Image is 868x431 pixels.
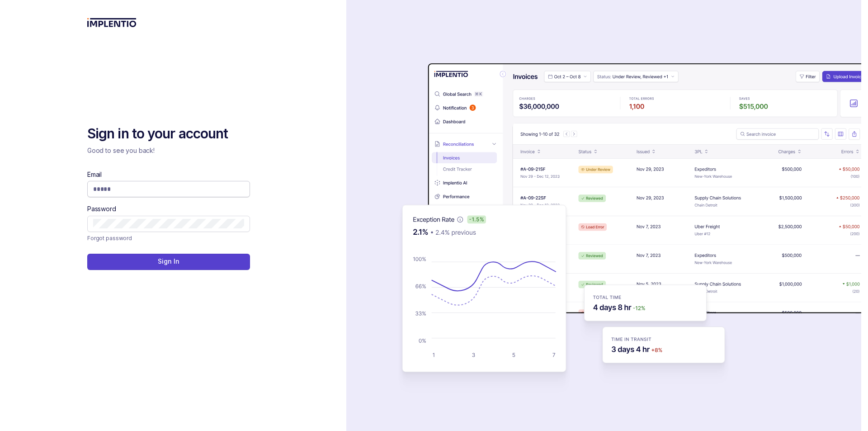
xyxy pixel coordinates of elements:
[87,234,132,243] a: Link Forgot password
[87,234,132,243] p: Forgot password
[87,146,250,155] p: Good to see you back!
[87,125,250,143] h2: Sign in to your account
[158,257,179,266] p: Sign In
[87,18,137,27] img: logo
[87,204,116,213] label: Password
[87,170,102,179] label: Email
[87,254,250,270] button: Sign In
